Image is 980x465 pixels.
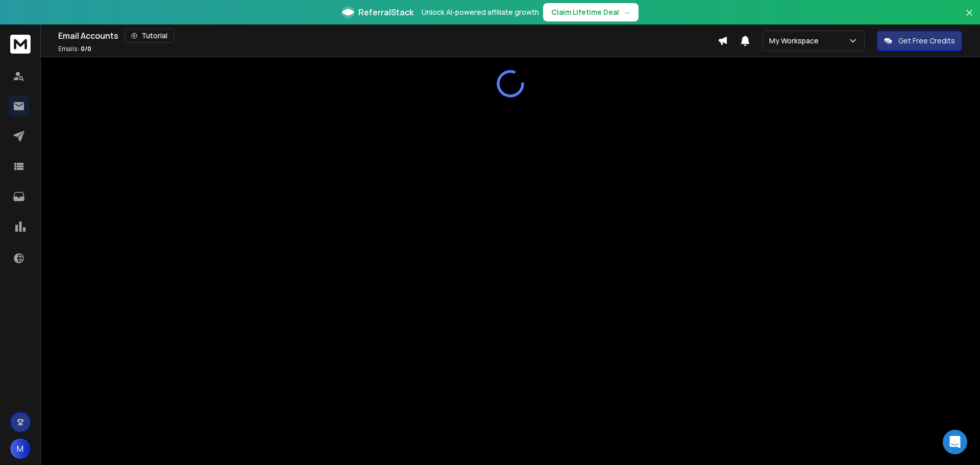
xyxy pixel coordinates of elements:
[623,7,630,17] span: →
[898,36,955,46] p: Get Free Credits
[943,430,967,454] div: Open Intercom Messenger
[58,45,91,53] p: Emails :
[769,36,823,46] p: My Workspace
[10,438,31,459] button: M
[81,44,91,53] span: 0 / 0
[963,6,976,31] button: Close banner
[358,6,413,18] span: ReferralStack
[58,29,718,43] div: Email Accounts
[543,3,639,21] button: Claim Lifetime Deal→
[125,29,174,43] button: Tutorial
[422,7,539,17] p: Unlock AI-powered affiliate growth
[877,31,962,51] button: Get Free Credits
